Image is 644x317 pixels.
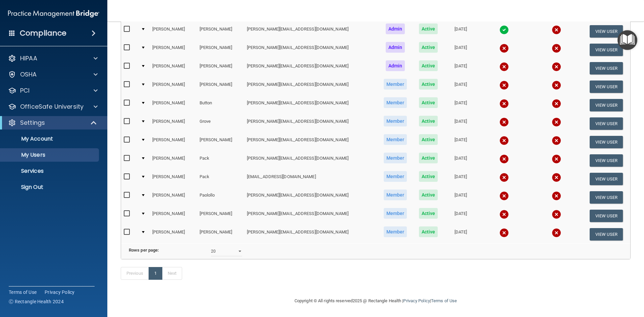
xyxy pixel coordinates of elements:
button: View User [590,99,623,111]
a: Terms of Use [9,289,37,296]
td: [PERSON_NAME][EMAIL_ADDRESS][DOMAIN_NAME] [244,96,377,114]
button: View User [590,44,623,56]
span: Ⓒ Rectangle Health 2024 [9,298,64,305]
td: [PERSON_NAME][EMAIL_ADDRESS][DOMAIN_NAME] [244,77,377,96]
span: Active [419,42,438,53]
img: cross.ca9f0e7f.svg [499,81,509,90]
span: Member [384,190,407,200]
span: Active [419,171,438,182]
td: [PERSON_NAME] [197,225,244,243]
span: Member [384,153,407,163]
img: cross.ca9f0e7f.svg [499,173,509,182]
td: [PERSON_NAME] [197,207,244,225]
span: Member [384,97,407,108]
span: Member [384,208,407,219]
td: [PERSON_NAME][EMAIL_ADDRESS][DOMAIN_NAME] [244,114,377,133]
div: Copyright © All rights reserved 2025 @ Rectangle Health | | [253,290,498,312]
button: View User [590,117,623,130]
td: Pack [197,151,244,170]
td: [EMAIL_ADDRESS][DOMAIN_NAME] [244,170,377,188]
img: cross.ca9f0e7f.svg [552,191,561,201]
span: Admin [386,23,405,34]
a: PCI [8,87,98,95]
td: Paolollo [197,188,244,207]
td: [DATE] [443,188,478,207]
img: cross.ca9f0e7f.svg [499,44,509,53]
span: Active [419,226,438,237]
button: View User [590,25,623,38]
img: PMB logo [8,7,99,20]
td: [DATE] [443,22,478,41]
a: OfficeSafe University [8,103,98,111]
img: cross.ca9f0e7f.svg [552,44,561,53]
td: [DATE] [443,59,478,77]
td: [PERSON_NAME] [150,207,197,225]
p: My Account [4,136,96,142]
img: cross.ca9f0e7f.svg [499,191,509,201]
td: [DATE] [443,151,478,170]
a: Terms of Use [431,298,457,303]
a: OSHA [8,70,98,78]
span: Active [419,208,438,219]
button: View User [590,191,623,204]
td: [PERSON_NAME] [197,59,244,77]
td: [PERSON_NAME][EMAIL_ADDRESS][DOMAIN_NAME] [244,207,377,225]
td: [PERSON_NAME] [197,77,244,96]
td: [PERSON_NAME] [197,22,244,41]
a: Settings [8,119,97,127]
img: cross.ca9f0e7f.svg [552,62,561,71]
td: [DATE] [443,225,478,243]
p: Sign Out [4,184,96,191]
img: cross.ca9f0e7f.svg [499,99,509,108]
td: [DATE] [443,96,478,114]
img: cross.ca9f0e7f.svg [499,117,509,127]
img: cross.ca9f0e7f.svg [552,99,561,108]
img: cross.ca9f0e7f.svg [499,210,509,219]
td: [DATE] [443,207,478,225]
td: [PERSON_NAME][EMAIL_ADDRESS][DOMAIN_NAME] [244,151,377,170]
td: [DATE] [443,41,478,59]
p: HIPAA [20,54,37,62]
p: Services [4,168,96,174]
h4: Compliance [20,29,66,38]
td: [DATE] [443,114,478,133]
td: [PERSON_NAME] [197,41,244,59]
span: Member [384,226,407,237]
a: Privacy Policy [403,298,430,303]
td: [PERSON_NAME] [150,133,197,151]
img: cross.ca9f0e7f.svg [499,62,509,71]
td: Grove [197,114,244,133]
button: View User [590,173,623,185]
td: [PERSON_NAME] [150,41,197,59]
span: Member [384,116,407,126]
td: [PERSON_NAME][EMAIL_ADDRESS][DOMAIN_NAME] [244,41,377,59]
button: View User [590,228,623,241]
img: cross.ca9f0e7f.svg [552,81,561,90]
img: cross.ca9f0e7f.svg [499,154,509,164]
img: cross.ca9f0e7f.svg [499,136,509,145]
img: cross.ca9f0e7f.svg [552,210,561,219]
img: tick.e7d51cea.svg [499,25,509,35]
td: Button [197,96,244,114]
td: [PERSON_NAME][EMAIL_ADDRESS][DOMAIN_NAME] [244,188,377,207]
button: View User [590,81,623,93]
span: Active [419,97,438,108]
img: cross.ca9f0e7f.svg [552,136,561,145]
td: [PERSON_NAME] [150,188,197,207]
span: Active [419,116,438,126]
td: [DATE] [443,170,478,188]
span: Member [384,171,407,182]
button: View User [590,154,623,167]
img: cross.ca9f0e7f.svg [552,228,561,237]
span: Active [419,190,438,200]
span: Admin [386,42,405,53]
td: [PERSON_NAME][EMAIL_ADDRESS][DOMAIN_NAME] [244,225,377,243]
p: PCI [20,87,30,95]
img: cross.ca9f0e7f.svg [552,117,561,127]
td: [PERSON_NAME][EMAIL_ADDRESS][DOMAIN_NAME] [244,22,377,41]
a: 1 [149,267,162,280]
p: OSHA [20,70,37,78]
td: [PERSON_NAME] [150,59,197,77]
td: [PERSON_NAME] [150,114,197,133]
img: cross.ca9f0e7f.svg [552,25,561,35]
